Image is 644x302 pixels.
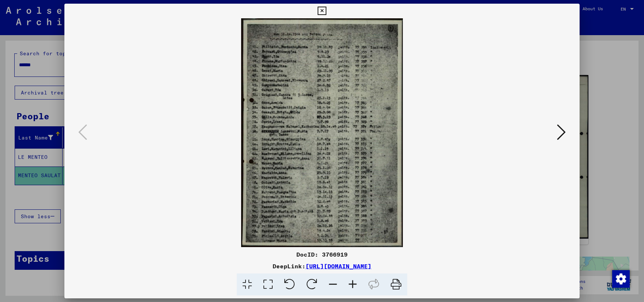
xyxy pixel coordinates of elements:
div: Change consent [612,270,629,287]
div: DeepLink: [64,262,580,271]
div: DocID: 3766919 [64,250,580,259]
a: [URL][DOMAIN_NAME] [306,262,371,270]
img: 001.jpg [89,18,555,247]
img: Change consent [612,270,630,288]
